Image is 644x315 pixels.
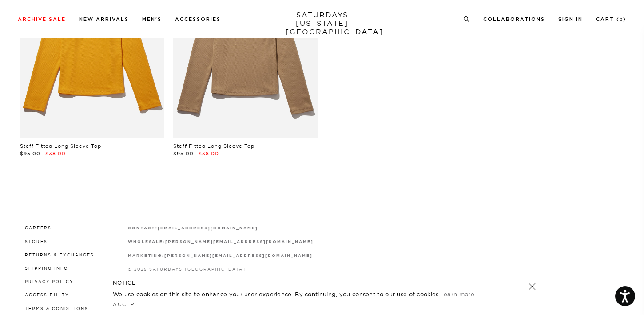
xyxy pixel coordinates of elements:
[25,279,73,284] a: Privacy Policy
[596,17,626,22] a: Cart (0)
[558,17,583,22] a: Sign In
[45,150,66,157] span: $38.00
[164,254,312,258] strong: [PERSON_NAME][EMAIL_ADDRESS][DOMAIN_NAME]
[113,301,139,307] a: Accept
[165,240,313,244] strong: [PERSON_NAME][EMAIL_ADDRESS][DOMAIN_NAME]
[158,225,258,230] a: [EMAIL_ADDRESS][DOMAIN_NAME]
[173,143,254,149] a: Steff Fitted Long Sleeve Top
[483,17,545,22] a: Collaborations
[79,17,129,22] a: New Arrivals
[113,290,500,299] p: We use cookies on this site to enhance your user experience. By continuing, you consent to our us...
[164,253,312,258] a: [PERSON_NAME][EMAIL_ADDRESS][DOMAIN_NAME]
[25,225,52,230] a: Careers
[25,306,88,311] a: Terms & Conditions
[158,226,258,230] strong: [EMAIL_ADDRESS][DOMAIN_NAME]
[620,18,623,22] small: 0
[128,266,314,272] p: © 2025 Saturdays [GEOGRAPHIC_DATA]
[173,150,194,157] span: $95.00
[142,17,162,22] a: Men's
[20,143,101,149] a: Steff Fitted Long Sleeve Top
[128,240,166,244] strong: wholesale:
[128,226,158,230] strong: contact:
[113,279,531,287] h5: NOTICE
[440,291,474,298] a: Learn more
[18,17,66,22] a: Archive Sale
[165,239,313,244] a: [PERSON_NAME][EMAIL_ADDRESS][DOMAIN_NAME]
[286,11,359,36] a: SATURDAYS[US_STATE][GEOGRAPHIC_DATA]
[25,239,48,244] a: Stores
[175,17,221,22] a: Accessories
[25,292,69,297] a: Accessibility
[25,266,68,271] a: Shipping Info
[128,254,165,258] strong: marketing:
[199,150,219,157] span: $38.00
[25,252,94,257] a: Returns & Exchanges
[20,150,40,157] span: $95.00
